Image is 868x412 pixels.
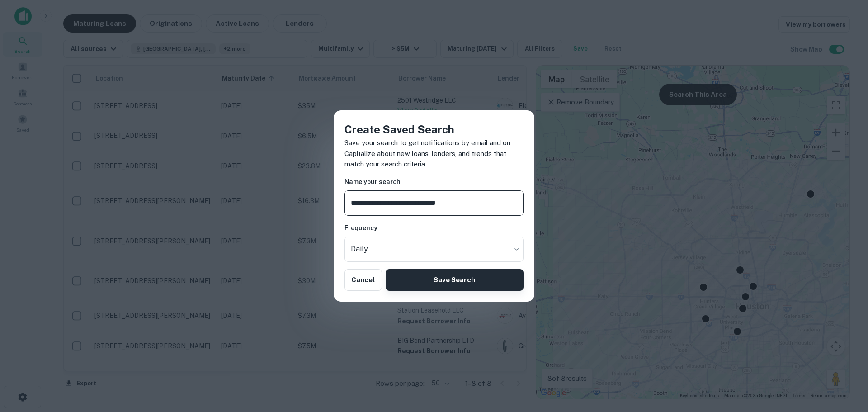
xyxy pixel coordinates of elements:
h6: Name your search [344,177,524,187]
iframe: Chat Widget [823,340,868,383]
p: Save your search to get notifications by email and on Capitalize about new loans, lenders, and tr... [344,137,524,170]
h6: Frequency [344,223,524,233]
div: Without label [344,237,524,262]
button: Save Search [386,269,524,291]
h4: Create Saved Search [344,121,524,137]
button: Cancel [344,269,382,291]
